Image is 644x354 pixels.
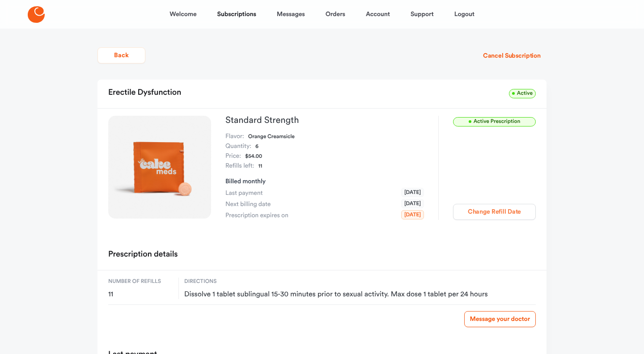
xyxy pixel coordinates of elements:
dt: Refills left: [225,161,254,171]
a: Logout [454,4,475,25]
a: Support [411,4,434,25]
a: Subscriptions [217,4,256,25]
span: Number of refills [108,278,173,286]
dt: Quantity: [225,142,251,152]
img: Standard Strength [108,116,211,219]
span: 11 [108,290,173,299]
h2: Erectile Dysfunction [108,85,181,101]
dd: 6 [255,142,258,152]
dt: Flavor: [225,132,244,142]
a: Orders [326,4,345,25]
span: Last payment [225,189,263,198]
span: [DATE] [401,210,424,219]
a: Account [366,4,390,25]
h3: Standard Strength [225,116,424,125]
h2: Prescription details [108,247,178,263]
span: Prescription expires on [225,211,288,220]
button: Cancel Subscription [477,48,547,64]
a: Welcome [169,4,196,25]
span: Directions [184,278,536,286]
dd: 11 [258,161,262,171]
span: Active [509,89,536,98]
dd: Orange Creamsicle [248,132,295,142]
button: Change Refill Date [453,204,536,220]
dt: Price: [225,152,241,161]
span: [DATE] [401,199,424,208]
span: Active Prescription [453,117,536,126]
span: [DATE] [401,188,424,197]
span: Billed monthly [225,178,266,185]
dd: $54.00 [245,152,262,161]
span: Dissolve 1 tablet sublingual 15-30 minutes prior to sexual activity. Max dose 1 tablet per 24 hours [184,290,536,299]
span: Next billing date [225,200,271,209]
a: Messages [277,4,305,25]
a: Message your doctor [464,311,536,327]
button: Back [97,47,145,63]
